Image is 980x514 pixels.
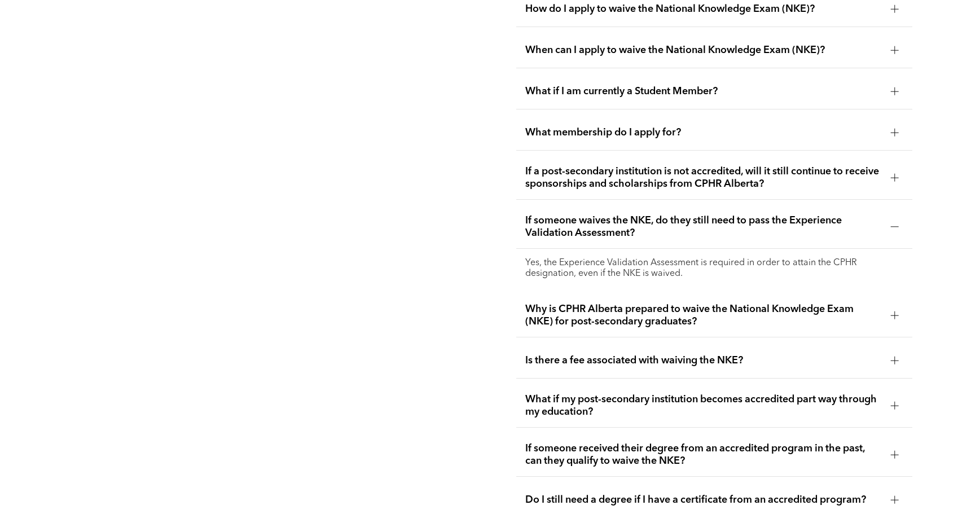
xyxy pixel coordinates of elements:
span: What if my post-secondary institution becomes accredited part way through my education? [525,393,882,418]
span: Is there a fee associated with waiving the NKE? [525,354,882,367]
p: Yes, the Experience Validation Assessment is required in order to attain the CPHR designation, ev... [525,258,903,279]
span: If someone waives the NKE, do they still need to pass the Experience Validation Assessment? [525,214,882,239]
span: If someone received their degree from an accredited program in the past, can they qualify to waiv... [525,442,882,467]
span: When can I apply to waive the National Knowledge Exam (NKE)? [525,44,882,56]
span: Why is CPHR Alberta prepared to waive the National Knowledge Exam (NKE) for post-secondary gradua... [525,303,882,328]
span: What membership do I apply for? [525,126,882,139]
span: What if I am currently a Student Member? [525,85,882,98]
span: Do I still need a degree if I have a certificate from an accredited program? [525,494,882,506]
span: If a post-secondary institution is not accredited, will it still continue to receive sponsorships... [525,165,882,190]
span: How do I apply to waive the National Knowledge Exam (NKE)? [525,3,882,15]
